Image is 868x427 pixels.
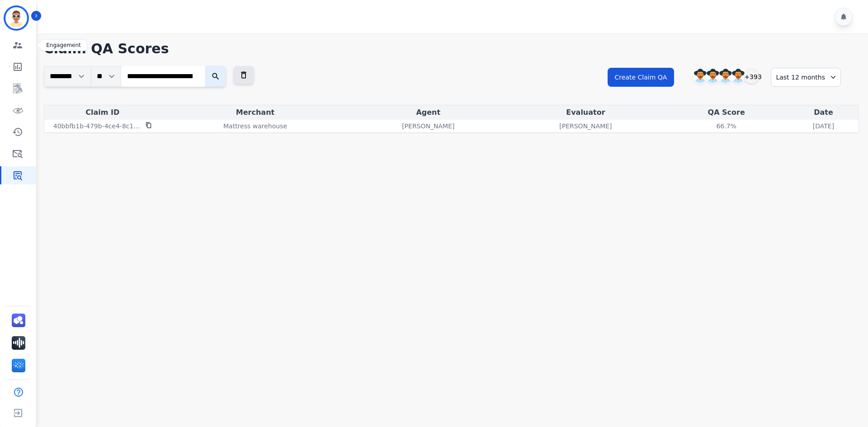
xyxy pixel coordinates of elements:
[351,107,505,118] div: Agent
[44,41,859,57] h1: Claim QA Scores
[608,68,675,87] button: Create Claim QA
[813,122,834,131] p: [DATE]
[402,122,454,131] p: [PERSON_NAME]
[744,69,759,84] div: +393
[53,122,140,131] p: 40bbfb1b-479b-4ce4-8c1b-4c7937d26982
[790,107,857,118] div: Date
[163,107,348,118] div: Merchant
[223,122,287,131] p: Mattress warehouse
[5,7,27,29] img: Bordered avatar
[46,107,159,118] div: Claim ID
[509,107,662,118] div: Evaluator
[706,122,747,131] div: 66.7%
[559,122,612,131] p: [PERSON_NAME]
[771,68,841,87] div: Last 12 months
[666,107,786,118] div: QA Score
